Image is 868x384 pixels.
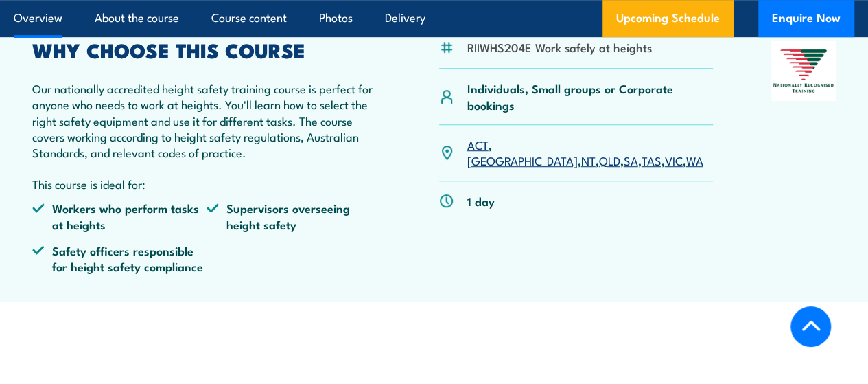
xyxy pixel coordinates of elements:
a: QLD [599,152,620,168]
li: Workers who perform tasks at heights [32,200,207,232]
img: Nationally Recognised Training logo. [771,41,836,102]
li: RIIWHS204E Work safely at heights [467,39,652,55]
p: This course is ideal for: [32,176,381,192]
a: ACT [467,136,489,153]
p: , , , , , , , [467,137,714,169]
p: Individuals, Small groups or Corporate bookings [467,80,714,113]
a: TAS [642,152,661,168]
a: SA [624,152,638,168]
a: WA [686,152,703,168]
h2: WHY CHOOSE THIS COURSE [32,41,381,58]
a: [GEOGRAPHIC_DATA] [467,152,578,168]
li: Supervisors overseeing height safety [207,200,381,232]
p: 1 day [467,193,495,209]
a: NT [581,152,596,168]
li: Safety officers responsible for height safety compliance [32,242,207,275]
a: VIC [665,152,683,168]
p: Our nationally accredited height safety training course is perfect for anyone who needs to work a... [32,80,381,161]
